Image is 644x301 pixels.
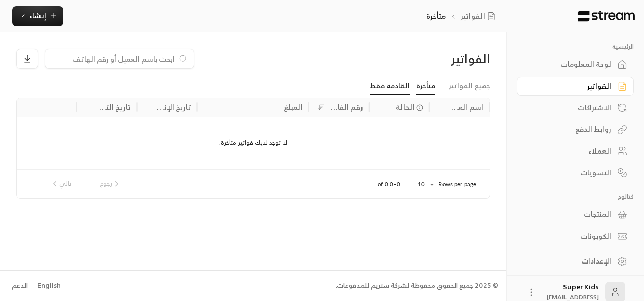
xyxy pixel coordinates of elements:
[37,281,61,291] div: English
[517,98,634,118] a: الاشتراكات
[517,193,634,201] p: كتالوج
[416,77,435,95] a: متأخرة
[449,101,484,114] div: اسم العميل
[413,178,437,191] div: 10
[29,9,46,22] span: إنشاء
[8,277,31,295] a: الدعم
[517,163,634,182] a: التسويات
[426,11,499,21] nav: breadcrumb
[378,180,400,189] p: 0–0 of 0
[379,51,490,67] div: الفواتير
[517,251,634,271] a: الإعدادات
[517,120,634,139] a: روابط الدفع
[96,101,131,114] div: تاريخ التحديث
[461,11,499,21] a: الفواتير
[449,77,490,95] a: جميع الفواتير
[370,77,410,95] a: القادمة فقط
[51,53,175,64] input: ابحث باسم العميل أو رقم الهاتف
[315,101,327,114] button: Sort
[517,141,634,161] a: العملاء
[284,101,303,114] div: المبلغ
[156,101,191,114] div: تاريخ الإنشاء
[426,11,446,21] p: متأخرة
[530,209,611,219] div: المنتجات
[530,256,611,266] div: الإعدادات
[517,205,634,224] a: المنتجات
[530,124,611,134] div: روابط الدفع
[16,117,490,169] div: لا توجد لديك فواتير متأخرة.
[336,281,498,291] div: © 2025 جميع الحقوق محفوظة لشركة ستريم للمدفوعات.
[517,227,634,246] a: الكوبونات
[530,81,611,91] div: الفواتير
[328,101,363,114] div: رقم الفاتورة
[530,231,611,241] div: الكوبونات
[517,77,634,96] a: الفواتير
[517,55,634,74] a: لوحة المعلومات
[530,146,611,156] div: العملاء
[530,59,611,69] div: لوحة المعلومات
[437,180,476,189] p: Rows per page:
[530,103,611,113] div: الاشتراكات
[517,43,634,51] p: الرئيسية
[396,102,415,112] span: الحالة
[530,168,611,178] div: التسويات
[12,6,63,26] button: إنشاء
[577,11,636,22] img: Logo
